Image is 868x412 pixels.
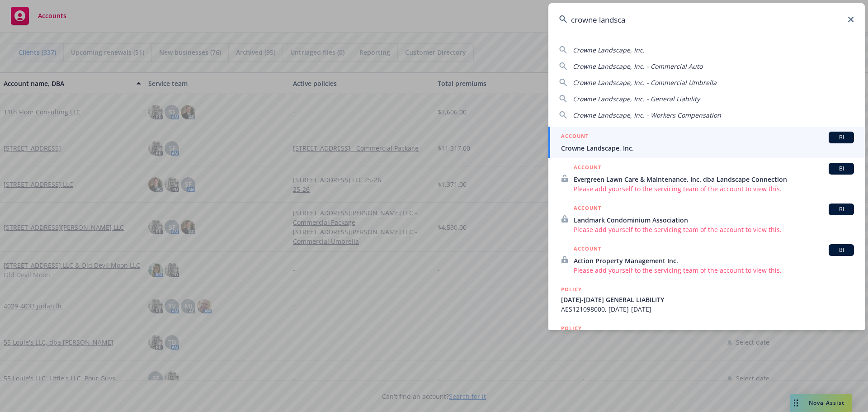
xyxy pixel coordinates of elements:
span: BI [832,165,850,173]
h5: ACCOUNT [561,132,589,142]
h5: ACCOUNT [574,204,601,214]
span: Crowne Landscape, Inc. - Workers Compensation [573,111,721,119]
span: Please add yourself to the servicing team of the account to view this. [574,184,854,194]
h5: POLICY [561,285,582,294]
input: Search... [548,3,865,36]
span: Action Property Management Inc. [574,256,854,265]
span: Crowne Landscape, Inc. [573,46,645,54]
span: Please add yourself to the servicing team of the account to view this. [574,265,854,275]
span: Crowne Landscape, Inc. [561,143,854,153]
a: ACCOUNTBILandmark Condominium AssociationPlease add yourself to the servicing team of the account... [548,199,865,239]
span: AES121098000, [DATE]-[DATE] [561,304,854,314]
a: ACCOUNTBICrowne Landscape, Inc. [548,127,865,158]
span: BI [832,246,850,254]
h5: ACCOUNT [574,244,601,255]
h5: ACCOUNT [574,163,601,174]
a: POLICY[DATE]-[DATE] GENERAL LIABILITYAES121098000, [DATE]-[DATE] [548,280,865,319]
a: ACCOUNTBIAction Property Management Inc.Please add yourself to the servicing team of the account ... [548,239,865,280]
span: Landmark Condominium Association [574,215,854,225]
span: Crowne Landscape, Inc. - Commercial Auto [573,62,703,71]
a: ACCOUNTBIEvergreen Lawn Care & Maintenance, Inc. dba Landscape ConnectionPlease add yourself to t... [548,158,865,199]
span: Crowne Landscape, Inc. - Commercial Umbrella [573,78,717,87]
span: BI [832,133,850,142]
span: Please add yourself to the servicing team of the account to view this. [574,225,854,234]
a: POLICY [548,319,865,358]
span: Crowne Landscape, Inc. - General Liability [573,95,700,103]
h5: POLICY [561,324,582,333]
span: BI [832,205,850,213]
span: Evergreen Lawn Care & Maintenance, Inc. dba Landscape Connection [574,175,854,184]
span: [DATE]-[DATE] GENERAL LIABILITY [561,295,854,304]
